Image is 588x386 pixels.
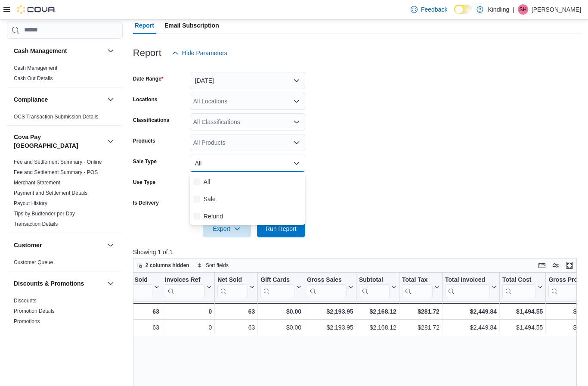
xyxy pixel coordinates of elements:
span: Email Subscription [164,17,219,34]
div: $2,193.95 [307,306,353,317]
span: Sort fields [206,262,229,269]
div: $1,494.55 [502,306,543,317]
h3: Cash Management [14,47,67,55]
span: All [204,177,302,187]
div: Gross Profit [548,276,588,284]
button: Export [203,220,251,237]
div: 63 [217,306,255,317]
div: $2,449.84 [445,322,497,333]
button: Cova Pay [GEOGRAPHIC_DATA] [14,133,104,150]
div: Subtotal [359,276,390,284]
a: Fee and Settlement Summary - Online [14,159,102,165]
button: Total Invoiced [445,276,497,298]
span: Sale [204,194,302,204]
button: Hide Parameters [168,44,231,62]
label: Sale Type [133,158,157,165]
a: Payout History [14,200,47,206]
div: Cash Management [7,63,123,87]
button: Enter fullscreen [564,260,575,271]
img: Cova [17,5,56,14]
a: Promotions [14,318,40,324]
button: Open list of options [293,118,300,125]
div: Steph Heinke [518,4,528,15]
div: Select listbox [190,173,305,225]
div: $0.00 [260,322,301,333]
button: Run Report [257,220,305,237]
button: Invoices Ref [165,276,212,298]
div: Net Sold [217,276,248,284]
a: Payment and Settlement Details [14,190,87,196]
button: Keyboard shortcuts [537,260,547,271]
label: Date Range [133,75,164,82]
button: Total Tax [402,276,439,298]
button: Total Cost [502,276,543,298]
span: Run Report [266,224,297,233]
div: $281.72 [402,322,439,333]
a: Cash Management [14,65,57,71]
button: Compliance [14,95,104,104]
button: Discounts & Promotions [105,278,116,289]
div: Gross Profit [548,276,588,298]
a: Tips by Budtender per Day [14,211,75,217]
div: Customer [7,257,123,271]
div: Total Invoiced [445,276,490,298]
button: Invoices Sold [108,276,159,298]
button: Customer [105,240,116,250]
div: $2,449.84 [445,306,497,317]
button: Subtotal [359,276,396,298]
div: Invoices Sold [108,276,152,284]
div: Total Cost [502,276,536,298]
button: Open list of options [293,98,300,105]
p: Kindling [488,4,509,15]
button: Cash Management [105,46,116,56]
span: Refund [204,211,302,221]
button: 2 columns hidden [133,260,193,271]
button: Display options [551,260,561,271]
a: Customer Queue [14,259,53,265]
div: Discounts & Promotions [7,296,123,330]
button: Sort fields [194,260,232,271]
button: Gross Sales [307,276,353,298]
button: Customer [14,241,104,249]
div: Total Tax [402,276,433,298]
div: Total Tax [402,276,433,284]
div: Total Invoiced [445,276,490,284]
input: Dark Mode [454,5,472,14]
a: Transaction Details [14,221,58,227]
div: 0 [165,322,212,333]
a: Cash Out Details [14,75,53,81]
a: Fee and Settlement Summary - POS [14,169,98,175]
span: 2 columns hidden [145,262,189,269]
p: | [513,4,514,15]
div: $2,168.12 [359,322,396,333]
div: 0 [165,306,212,317]
h3: Customer [14,241,42,249]
a: Feedback [407,1,451,18]
div: 63 [217,322,255,333]
div: Gift Cards [260,276,294,284]
span: Export [208,220,246,237]
button: Cova Pay [GEOGRAPHIC_DATA] [105,136,116,146]
a: Discounts [14,298,37,304]
h3: Compliance [14,95,48,104]
div: Net Sold [217,276,248,298]
span: SH [520,4,527,15]
a: OCS Transaction Submission Details [14,114,99,120]
a: Promotion Details [14,308,55,314]
label: Locations [133,96,158,103]
p: Showing 1 of 1 [133,248,581,256]
button: Gift Cards [260,276,301,298]
div: Invoices Ref [165,276,205,298]
div: $1,494.55 [502,322,543,333]
button: Net Sold [217,276,255,298]
p: [PERSON_NAME] [532,4,581,15]
label: Products [133,137,155,144]
a: Merchant Statement [14,180,60,186]
div: $2,168.12 [359,306,396,317]
h3: Discounts & Promotions [14,279,84,288]
label: Use Type [133,179,155,186]
span: Report [135,17,154,34]
div: Gross Sales [307,276,347,284]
